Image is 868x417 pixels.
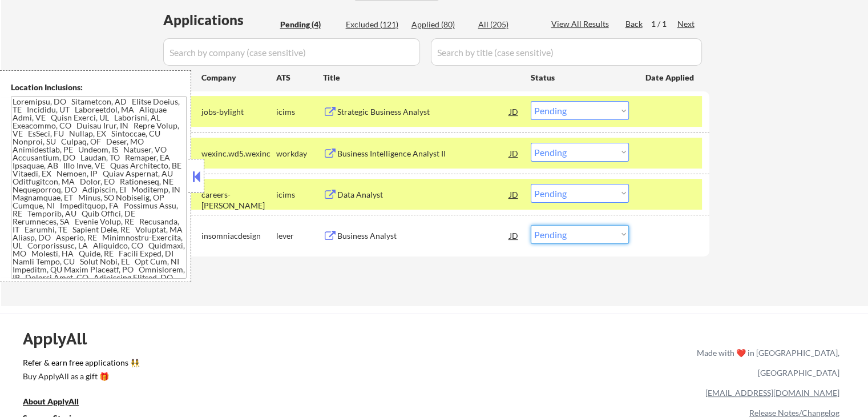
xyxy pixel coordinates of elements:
[23,396,79,406] u: About ApplyAll
[201,72,276,83] div: Company
[23,329,100,348] div: ApplyAll
[337,106,510,118] div: Strategic Business Analyst
[508,225,520,246] div: JD
[23,372,137,380] div: Buy ApplyAll as a gift 🎁
[705,388,839,398] a: [EMAIL_ADDRESS][DOMAIN_NAME]
[201,106,276,118] div: jobs-bylight
[431,38,702,66] input: Search by title (case sensitive)
[201,230,276,242] div: insomniacdesign
[337,148,510,159] div: Business Intelligence Analyst II
[411,19,469,30] div: Applied (80)
[276,106,323,118] div: icims
[23,371,137,385] a: Buy ApplyAll as a gift 🎁
[508,143,520,163] div: JD
[11,82,187,93] div: Location Inclusions:
[276,230,323,242] div: lever
[346,19,403,30] div: Excluded (121)
[163,38,420,66] input: Search by company (case sensitive)
[645,72,696,83] div: Date Applied
[692,343,839,383] div: Made with ❤️ in [GEOGRAPHIC_DATA], [GEOGRAPHIC_DATA]
[276,148,323,159] div: workday
[625,18,644,30] div: Back
[276,72,323,83] div: ATS
[23,396,95,410] a: About ApplyAll
[23,359,458,371] a: Refer & earn free applications 👯‍♀️
[651,18,677,30] div: 1 / 1
[276,189,323,201] div: icims
[551,18,612,30] div: View All Results
[337,230,510,242] div: Business Analyst
[337,189,510,201] div: Data Analyst
[531,67,629,87] div: Status
[201,148,276,159] div: wexinc.wd5.wexinc
[508,101,520,122] div: JD
[508,184,520,205] div: JD
[478,19,535,30] div: All (205)
[677,18,696,30] div: Next
[163,13,276,27] div: Applications
[201,189,276,211] div: careers-[PERSON_NAME]
[323,72,520,83] div: Title
[280,19,337,30] div: Pending (4)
